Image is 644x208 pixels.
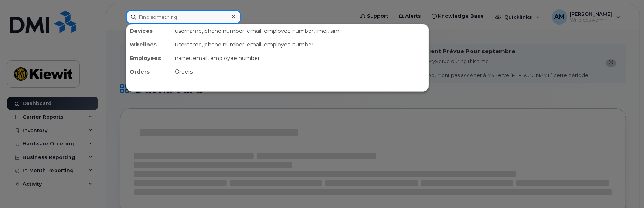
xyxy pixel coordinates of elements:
div: username, phone number, email, employee number, imei, sim [172,24,429,38]
div: username, phone number, email, employee number [172,38,429,51]
div: Employees [126,51,172,65]
div: name, email, employee number [172,51,429,65]
iframe: Messenger Launcher [611,175,638,202]
div: Wirelines [126,38,172,51]
div: Devices [126,24,172,38]
div: Orders [172,65,429,79]
div: Orders [126,65,172,79]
